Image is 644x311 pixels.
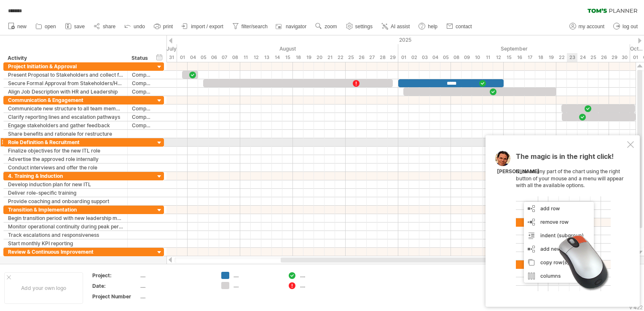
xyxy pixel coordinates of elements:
div: Tuesday, 23 September 2025 [567,53,577,62]
div: Clarify reporting lines and escalation pathways [8,113,123,121]
div: Friday, 1 August 2025 [177,53,188,62]
div: Wednesday, 27 August 2025 [367,53,377,62]
a: settings [344,21,375,32]
div: Thursday, 28 August 2025 [377,53,388,62]
div: Wednesday, 13 August 2025 [261,53,272,62]
div: August 2025 [177,44,398,53]
div: .... [140,272,211,279]
div: Begin transition period with new leadership model [8,214,123,222]
span: my account [579,24,604,29]
div: Thursday, 4 September 2025 [430,53,440,62]
span: log out [623,24,638,29]
div: Thursday, 11 September 2025 [483,53,493,62]
a: my account [567,21,607,32]
div: Friday, 22 August 2025 [335,53,346,62]
span: AI assist [391,24,410,29]
span: print [163,24,173,29]
div: Add your own logo [4,272,83,304]
div: Friday, 8 August 2025 [230,53,240,62]
a: filter/search [230,21,270,32]
div: Project Number [92,293,139,300]
div: Monday, 4 August 2025 [188,53,198,62]
div: Friday, 19 September 2025 [546,53,556,62]
div: Transition & Implementation [8,206,123,214]
div: Thursday, 21 August 2025 [325,53,335,62]
div: Monday, 15 September 2025 [504,53,514,62]
div: Tuesday, 30 September 2025 [620,53,630,62]
div: Provide coaching and onboarding support [8,197,123,205]
div: .... [300,282,346,289]
div: Monday, 18 August 2025 [293,53,303,62]
div: Deliver role-specific training [8,189,123,197]
span: contact [456,24,472,29]
div: Completed [132,121,150,129]
span: new [17,24,27,29]
div: 4. Training & Induction [8,172,123,180]
a: share [91,21,118,32]
div: Wednesday, 1 October 2025 [630,53,641,62]
span: undo [134,24,145,29]
div: Completed [132,105,150,113]
div: Monday, 22 September 2025 [556,53,567,62]
div: Friday, 29 August 2025 [388,53,398,62]
div: Wednesday, 24 September 2025 [577,53,588,62]
div: Monday, 11 August 2025 [240,53,251,62]
a: zoom [313,21,339,32]
span: open [45,24,56,29]
div: Thursday, 18 September 2025 [535,53,546,62]
div: Conduct interviews and offer the role [8,164,123,172]
div: .... [233,272,279,279]
span: help [428,24,437,29]
div: Completed [132,79,150,87]
div: Engage stakeholders and gather feedback [8,121,123,129]
div: Friday, 26 September 2025 [598,53,609,62]
div: Thursday, 7 August 2025 [219,53,230,62]
div: .... [233,282,279,289]
div: Review & Continuous Improvement [8,248,123,256]
a: save [63,21,87,32]
div: Finalize objectives for the new ITL role [8,147,123,155]
div: Thursday, 14 August 2025 [272,53,282,62]
span: import / export [191,24,223,29]
div: Present Proposal to Stakeholders and collect feedback [8,71,123,79]
div: Completed [132,113,150,121]
div: Track escalations and responsiveness [8,231,123,239]
div: September 2025 [398,44,630,53]
div: Thursday, 31 July 2025 [166,53,177,62]
div: Communicate new structure to all team members [8,105,123,113]
div: Tuesday, 12 August 2025 [251,53,261,62]
div: Wednesday, 3 September 2025 [419,53,430,62]
div: .... [140,282,211,290]
div: Tuesday, 5 August 2025 [198,53,209,62]
span: settings [355,24,373,29]
span: filter/search [241,24,268,29]
a: undo [122,21,148,32]
div: Align Job Description with HR and Leadership [8,88,123,96]
div: Completed [132,71,150,79]
span: share [103,24,115,29]
div: Role Definition & Recruitment [8,138,123,146]
a: contact [444,21,475,32]
a: help [416,21,440,32]
div: Wednesday, 10 September 2025 [472,53,483,62]
div: Tuesday, 9 September 2025 [462,53,472,62]
div: Develop induction plan for new ITL [8,180,123,188]
div: Wednesday, 20 August 2025 [314,53,325,62]
div: Secure Formal Approval from Stakeholders/HR/ Finance [8,79,123,87]
a: navigator [274,21,309,32]
span: zoom [325,24,337,29]
div: Monday, 8 September 2025 [451,53,462,62]
a: new [6,21,29,32]
span: navigator [286,24,306,29]
a: import / export [180,21,226,32]
div: Activity [8,54,123,62]
div: Tuesday, 19 August 2025 [303,53,314,62]
div: Wednesday, 17 September 2025 [525,53,535,62]
div: Date: [92,282,139,290]
a: print [152,21,175,32]
div: Friday, 5 September 2025 [440,53,451,62]
a: AI assist [379,21,412,32]
div: Completed [132,88,150,96]
div: Wednesday, 6 August 2025 [209,53,219,62]
div: Share benefits and rationale for restructure [8,130,123,138]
